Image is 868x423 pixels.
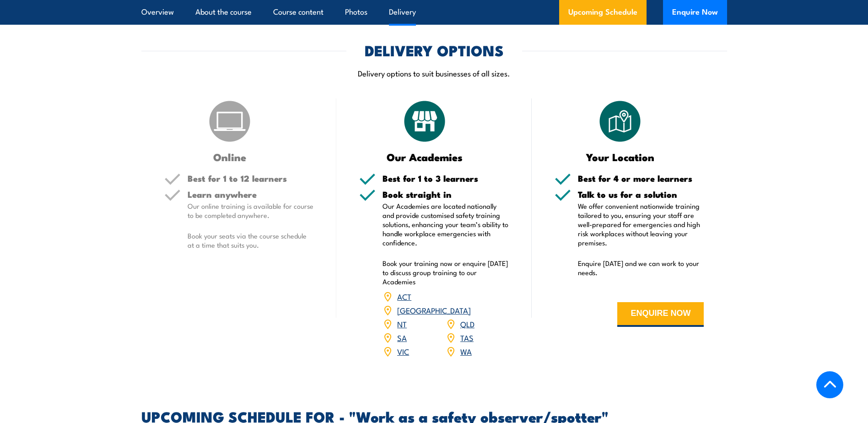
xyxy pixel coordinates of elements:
a: QLD [460,318,474,329]
h5: Best for 1 to 12 learners [188,174,314,183]
p: We offer convenient nationwide training tailored to you, ensuring your staff are well-prepared fo... [578,201,704,247]
h2: DELIVERY OPTIONS [365,43,504,56]
p: Book your seats via the course schedule at a time that suits you. [188,231,314,249]
p: Our Academies are located nationally and provide customised safety training solutions, enhancing ... [383,201,509,247]
h5: Book straight in [383,190,509,199]
h5: Best for 1 to 3 learners [383,174,509,183]
a: VIC [397,346,409,357]
p: Our online training is available for course to be completed anywhere. [188,201,314,220]
p: Delivery options to suit businesses of all sizes. [141,68,727,78]
h5: Talk to us for a solution [578,190,704,199]
p: Enquire [DATE] and we can work to your needs. [578,259,704,277]
h5: Best for 4 or more learners [578,174,704,183]
button: ENQUIRE NOW [617,302,704,327]
h5: Learn anywhere [188,190,314,199]
h2: UPCOMING SCHEDULE FOR - "Work as a safety observer/spotter" [141,410,727,423]
a: TAS [460,332,474,343]
a: NT [397,318,407,329]
h3: Our Academies [359,152,491,162]
a: ACT [397,291,411,302]
a: WA [460,346,472,357]
h3: Your Location [555,152,686,162]
a: SA [397,332,407,343]
h3: Online [164,152,296,162]
a: [GEOGRAPHIC_DATA] [397,304,471,315]
p: Book your training now or enquire [DATE] to discuss group training to our Academies [383,259,509,286]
